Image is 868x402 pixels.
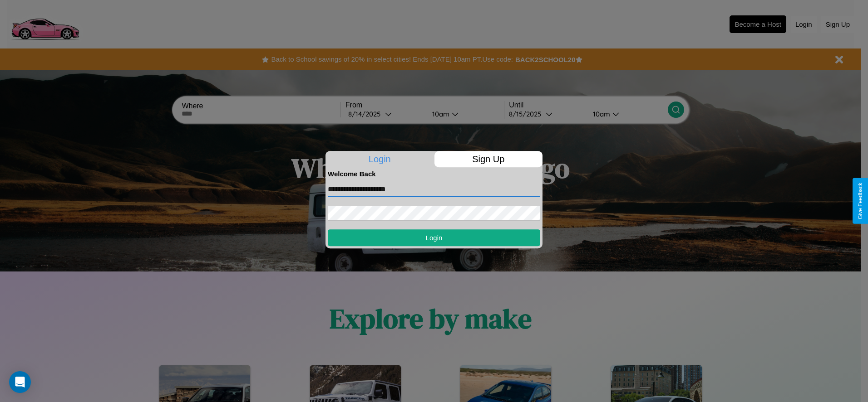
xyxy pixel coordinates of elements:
[328,229,540,246] button: Login
[434,151,543,167] p: Sign Up
[325,151,434,167] p: Login
[9,371,31,393] div: Open Intercom Messenger
[857,183,863,219] div: Give Feedback
[328,170,540,178] h4: Welcome Back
